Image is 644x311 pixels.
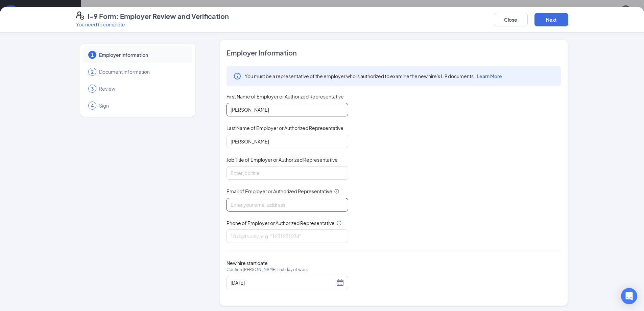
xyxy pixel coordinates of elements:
span: Job Title of Employer or Authorized Representative [226,156,338,163]
span: 4 [91,102,94,109]
span: Employer Information [99,51,186,58]
span: Email of Employer or Authorized Representative [226,188,332,195]
span: Confirm [PERSON_NAME] first day of work [226,266,308,273]
span: Sign [99,102,186,109]
p: You need to complete [76,21,229,28]
svg: Info [336,220,342,226]
input: Enter your first name [226,103,348,116]
h4: I-9 Form: Employer Review and Verification [88,12,229,21]
span: First Name of Employer or Authorized Representative [226,93,344,100]
svg: Info [334,188,339,194]
svg: Info [233,72,241,80]
span: Learn More [477,73,502,79]
span: 2 [91,68,94,75]
span: Review [99,85,186,92]
a: Learn More [475,73,502,79]
button: Next [534,13,568,26]
span: You must be a representative of the employer who is authorized to examine the new hire's I-9 docu... [245,73,502,80]
span: Phone of Employer or Authorized Representative [226,220,335,226]
input: Enter job title [226,166,348,180]
span: Employer Information [226,48,561,58]
button: Close [494,13,528,26]
input: Enter your last name [226,135,348,148]
span: 3 [91,85,94,92]
span: Document Information [99,68,186,75]
input: 10 digits only, e.g. "1231231234" [226,229,348,243]
span: New hire start date [226,260,308,280]
input: 09/22/2025 [231,279,335,286]
svg: FormI9EVerifyIcon [76,12,84,20]
span: Last Name of Employer or Authorized Representative [226,125,343,131]
div: Open Intercom Messenger [621,288,637,304]
span: 1 [91,51,94,58]
input: Enter your email address [226,198,348,212]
